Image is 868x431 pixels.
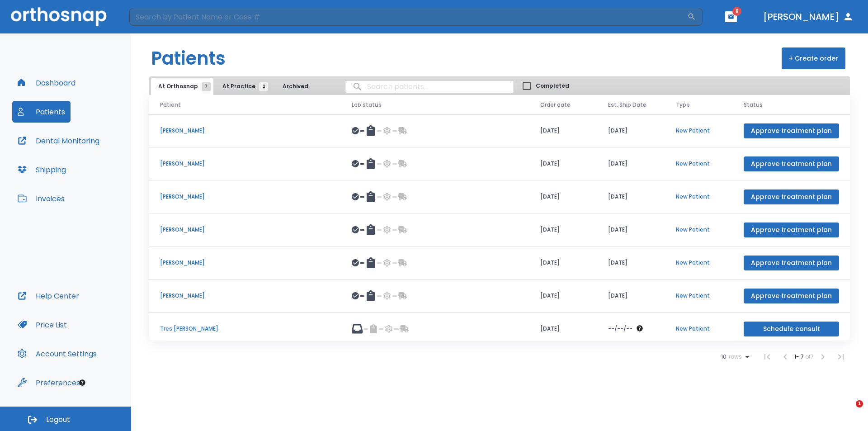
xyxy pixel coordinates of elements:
[732,7,741,16] span: 8
[160,160,330,168] p: [PERSON_NAME]
[345,78,514,95] input: search
[78,379,86,387] div: Tooltip anchor
[608,101,646,109] span: Est. Ship Date
[273,78,318,95] button: Archived
[160,292,330,300] p: [PERSON_NAME]
[160,226,330,234] p: [PERSON_NAME]
[11,7,107,26] img: Orthosnap
[202,82,211,91] span: 7
[676,101,690,109] span: Type
[352,101,382,109] span: Lab status
[744,123,839,138] button: Approve treatment plan
[259,82,268,91] span: 2
[744,156,839,171] button: Approve treatment plan
[837,400,859,422] iframe: Intercom live chat
[529,114,597,147] td: [DATE]
[529,213,597,246] td: [DATE]
[856,400,863,407] span: 1
[12,343,102,365] button: Account Settings
[676,160,722,168] p: New Patient
[726,354,742,360] span: rows
[744,101,763,109] span: Status
[744,189,839,204] button: Approve treatment plan
[160,127,330,135] p: [PERSON_NAME]
[676,226,722,234] p: New Patient
[597,147,665,180] td: [DATE]
[529,246,597,279] td: [DATE]
[160,101,181,109] span: Patient
[529,279,597,313] td: [DATE]
[782,47,845,69] button: + Create order
[151,78,320,95] div: tabs
[721,354,726,360] span: 10
[744,289,839,303] button: Approve treatment plan
[12,188,70,209] button: Invoices
[744,256,839,270] button: Approve treatment plan
[608,325,654,333] div: The date will be available after approving treatment plan
[151,45,226,72] h1: Patients
[540,101,571,109] span: Order date
[222,82,264,90] span: At Practice
[676,193,722,201] p: New Patient
[676,325,722,333] p: New Patient
[608,325,632,333] p: --/--/--
[597,279,665,313] td: [DATE]
[46,415,70,425] span: Logout
[12,314,72,336] button: Price List
[12,285,85,307] button: Help Center
[12,130,105,152] button: Dental Monitoring
[160,259,330,267] p: [PERSON_NAME]
[597,246,665,279] td: [DATE]
[12,72,81,94] button: Dashboard
[129,8,687,26] input: Search by Patient Name or Case #
[676,259,722,267] p: New Patient
[597,213,665,246] td: [DATE]
[529,180,597,213] td: [DATE]
[676,292,722,300] p: New Patient
[12,101,71,123] button: Patients
[676,127,722,135] p: New Patient
[597,114,665,147] td: [DATE]
[12,372,85,393] button: Preferences
[160,193,330,201] p: [PERSON_NAME]
[158,82,206,90] span: At Orthosnap
[759,9,857,25] button: [PERSON_NAME]
[12,159,71,180] button: Shipping
[744,223,839,237] button: Approve treatment plan
[536,82,569,90] span: Completed
[805,353,814,360] span: of 7
[529,147,597,180] td: [DATE]
[744,322,839,336] button: Schedule consult
[160,325,330,333] p: Tres [PERSON_NAME]
[597,180,665,213] td: [DATE]
[529,313,597,346] td: [DATE]
[794,353,805,360] span: 1 - 7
